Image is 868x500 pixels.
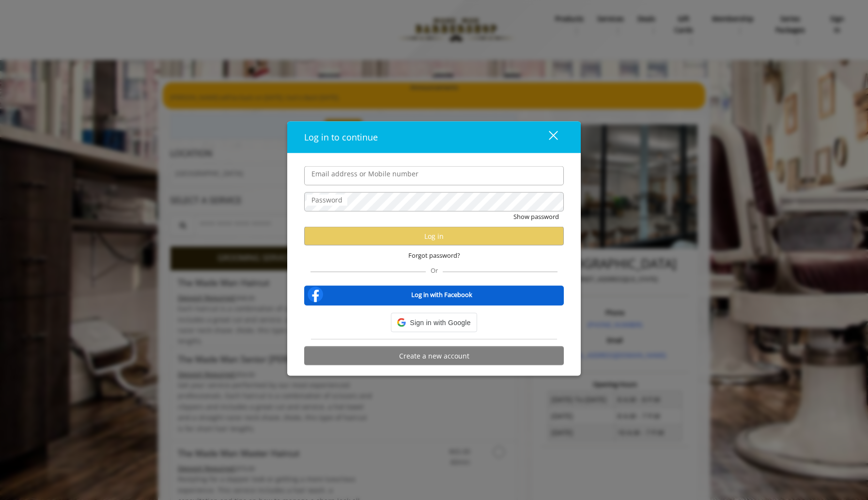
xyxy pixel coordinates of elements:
div: close dialog [538,130,557,144]
label: Email address or Mobile number [307,169,423,179]
button: Log in [304,227,564,246]
span: Sign in with Google [410,317,470,328]
img: facebook-logo [306,285,325,304]
div: Sign in with Google [391,313,477,332]
button: close dialog [531,127,564,147]
button: Create a new account [304,346,564,365]
label: Password [307,195,347,205]
span: Log in to continue [304,131,378,143]
b: Log in with Facebook [411,289,472,299]
span: Forgot password? [408,250,460,261]
button: Show password [513,212,559,222]
input: Email address or Mobile number [304,166,564,186]
input: Password [304,192,564,212]
span: Or [426,266,443,275]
